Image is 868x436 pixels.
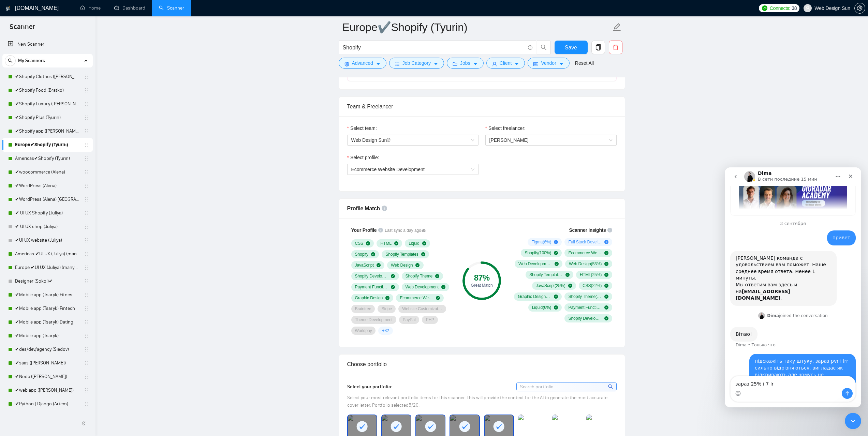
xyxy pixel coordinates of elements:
[11,223,16,229] button: Средство выбора эмодзи
[2,37,93,51] li: New Scanner
[84,360,89,366] span: holder
[400,295,433,301] span: Ecommerce Website Development
[492,61,497,66] span: user
[15,70,80,84] a: ✔Shopify Clothes ([PERSON_NAME])
[378,228,383,232] span: info-circle
[371,252,375,256] span: check-circle
[350,154,379,161] span: Select profile:
[604,273,608,277] span: check-circle
[529,272,563,277] span: Shopify Templates ( 38 %)
[486,58,525,69] button: userClientcaret-down
[80,5,101,11] a: homeHome
[117,221,128,231] button: Отправить сообщение…
[347,124,377,132] label: Select team:
[541,59,556,67] span: Vendor
[42,145,103,151] div: joined the conversation
[30,191,126,217] div: підскажіть таку штуку, зараз pvr і lrr сильно відрізняються, вигладає як відкривають але чомусь н...
[84,401,89,407] span: holder
[81,420,88,427] span: double-left
[25,186,131,221] div: підскажіть таку штуку, зараз pvr і lrr сильно відрізняються, вигладає як відкривають але чомусь н...
[395,61,400,66] span: bars
[532,305,551,310] span: Liquid ( 6 %)
[854,5,865,11] a: setting
[15,193,80,206] a: ✔WordPress (Alena) [GEOGRAPHIC_DATA]
[460,59,470,67] span: Jobs
[84,388,89,393] span: holder
[5,84,112,138] div: [PERSON_NAME] команда с удовольствием вам поможет. Наше среднее время ответа: менее 1 минуты.Мы о...
[421,252,425,256] span: check-circle
[376,61,381,66] span: caret-down
[805,6,810,11] span: user
[604,284,608,288] span: check-circle
[84,101,89,107] span: holder
[402,59,431,67] span: Job Category
[555,41,588,54] button: Save
[15,111,80,124] a: ✔Shopify Plus (Tyurin)
[351,135,474,145] span: Web Design Sun®
[462,274,501,282] div: 87 %
[537,44,550,50] span: search
[854,3,865,14] button: setting
[609,41,622,54] button: delete
[580,272,602,277] span: HTML ( 25 %)
[84,238,89,243] span: holder
[366,241,370,245] span: check-circle
[15,138,80,152] a: Europe✔Shopify (Tyurin)
[500,59,512,67] span: Client
[15,411,80,424] a: ✔laravel | vue | react ([PERSON_NAME])
[565,43,577,52] span: Save
[6,209,131,221] textarea: Ваше сообщение...
[845,413,861,429] iframe: To enrich screen reader interactions, please activate Accessibility in Grammarly extension settings
[554,251,558,255] span: check-circle
[554,305,558,310] span: check-circle
[607,228,612,232] span: info-circle
[343,43,525,52] input: Search Freelance Jobs...
[339,58,386,69] button: settingAdvancedcaret-down
[518,294,551,299] span: Graphic Design ( 9 %)
[355,306,371,312] span: Braintree
[84,210,89,216] span: holder
[462,283,501,287] div: Great Match
[11,88,106,134] div: [PERSON_NAME] команда с удовольствием вам поможет. Наше среднее время ответа: менее 1 минуты. Мы ...
[15,397,80,411] a: ✔Python | Django (Artem)
[382,328,389,333] span: + 82
[355,252,368,257] span: Shopify
[15,343,80,356] a: ✔des/dev/agency (Siedov)
[15,384,80,397] a: ✔web app ([PERSON_NAME])
[15,165,80,179] a: ✔woocommerce (Alena)
[568,316,602,321] span: Shopify Development ( 6 %)
[394,241,398,245] span: check-circle
[355,241,364,246] span: CSS
[762,5,767,11] img: upwork-logo.png
[84,142,89,148] span: holder
[6,3,11,14] img: logo
[84,333,89,339] span: holder
[569,261,602,267] span: Web Design ( 53 %)
[377,263,381,267] span: check-circle
[391,285,395,289] span: check-circle
[355,284,388,290] span: Payment Functionality
[84,115,89,120] span: holder
[15,97,80,111] a: ✔Shopify Luxury ([PERSON_NAME])
[592,44,605,50] span: copy
[15,179,80,193] a: ✔WordPress (Alena)
[42,146,54,151] b: Dima
[15,370,80,384] a: ✔Node ([PERSON_NAME])
[604,316,608,320] span: check-circle
[391,274,395,278] span: check-circle
[565,273,570,277] span: check-circle
[84,319,89,325] span: holder
[517,382,616,391] input: Search portfolio
[391,262,413,268] span: Web Design
[528,45,532,50] span: info-circle
[609,44,622,50] span: delete
[84,306,89,311] span: holder
[725,167,861,407] iframe: To enrich screen reader interactions, please activate Accessibility in Grammarly extension settings
[555,262,559,266] span: check-circle
[352,59,373,67] span: Advanced
[84,292,89,298] span: holder
[485,124,526,132] label: Select freelancer:
[409,241,420,246] span: Liquid
[108,67,126,74] div: привет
